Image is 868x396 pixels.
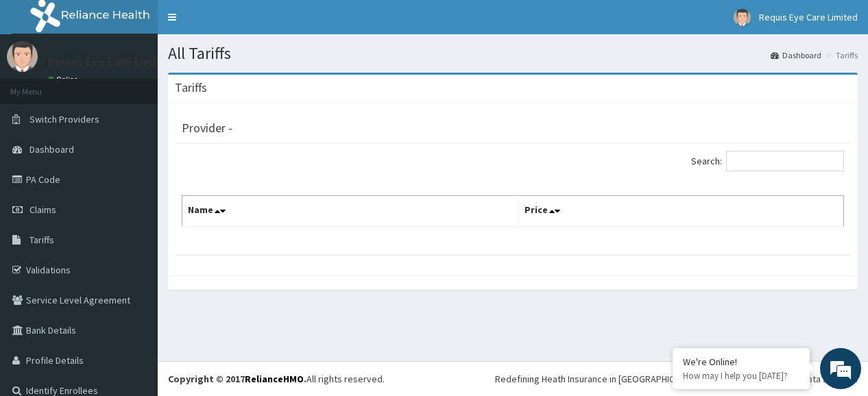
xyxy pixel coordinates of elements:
h3: Tariffs [175,82,207,94]
a: Dashboard [771,49,821,61]
th: Price [519,196,844,227]
footer: All rights reserved. [158,361,868,396]
div: Redefining Heath Insurance in [GEOGRAPHIC_DATA] using Telemedicine and Data Science! [495,372,858,386]
span: Requis Eye Care Limited [759,11,858,23]
a: RelianceHMO [245,373,304,385]
img: User Image [7,41,38,72]
input: Search: [726,151,844,171]
li: Tariffs [823,49,858,61]
a: Online [48,75,81,84]
span: Dashboard [29,143,74,156]
strong: Copyright © 2017 . [168,373,306,385]
span: Switch Providers [29,113,99,125]
p: Requis Eye Care Limited [48,55,175,68]
div: We're Online! [683,356,799,368]
label: Search: [691,151,844,171]
h3: Provider - [182,122,232,134]
th: Name [182,196,519,227]
span: Tariffs [29,234,54,246]
p: How may I help you today? [683,370,799,382]
h1: All Tariffs [168,45,858,62]
img: User Image [734,9,751,26]
span: Claims [29,203,56,216]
